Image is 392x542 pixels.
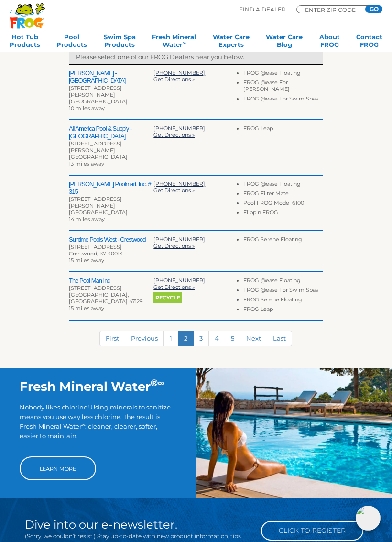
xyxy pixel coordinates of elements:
a: 5 [225,331,240,346]
h2: [PERSON_NAME] Poolmart, Inc. # 315 [69,180,153,196]
a: Water CareBlog [266,33,303,52]
div: [STREET_ADDRESS][PERSON_NAME] [69,196,153,209]
a: Swim SpaProducts [104,33,136,52]
a: 3 [193,331,209,346]
li: FROG Filter Mate [243,190,323,199]
h2: Suntime Pools West - Crestwood [69,236,153,243]
a: ContactFROG [356,33,382,52]
li: Pool FROG Model 6100 [243,199,323,209]
a: [PHONE_NUMBER] [153,236,205,243]
sup: ® [151,377,158,388]
a: Last [267,331,292,346]
a: 4 [208,331,225,346]
p: Find A Dealer [239,5,286,14]
p: Please select one of our FROG Dealers near you below. [76,52,316,62]
sup: ∞ [183,40,186,45]
div: [GEOGRAPHIC_DATA], [GEOGRAPHIC_DATA] 47129 [69,291,153,305]
li: FROG @ease Floating [243,69,323,79]
a: [PHONE_NUMBER] [153,277,205,284]
a: AboutFROG [319,33,340,52]
h2: Fresh Mineral Water [20,379,176,394]
div: [GEOGRAPHIC_DATA] [69,154,153,160]
img: img-truth-about-salt-fpo [196,368,392,498]
li: FROG Leap [243,306,323,315]
div: [STREET_ADDRESS][PERSON_NAME] [69,85,153,98]
div: [STREET_ADDRESS] [69,243,153,250]
li: FROG @ease For Swim Spas [243,95,323,105]
a: [PHONE_NUMBER] [153,180,205,187]
a: Previous [125,331,164,346]
span: Recycle [153,292,182,303]
a: [PHONE_NUMBER] [153,69,205,76]
li: FROG Leap [243,125,323,134]
h2: [PERSON_NAME] - [GEOGRAPHIC_DATA] [69,69,153,85]
h2: The Pool Man Inc [69,277,153,285]
p: Nobody likes chlorine! Using minerals to sanitize means you use way less chlorine. The result is ... [20,402,176,447]
a: Get Directions » [153,76,195,83]
div: [GEOGRAPHIC_DATA] [69,98,153,105]
a: Get Directions » [153,284,195,290]
a: Fresh MineralWater∞ [152,33,196,52]
li: FROG Serene Floating [243,236,323,245]
span: 13 miles away [69,160,104,167]
img: openIcon [356,506,381,531]
a: Water CareExperts [213,33,250,52]
li: FROG @ease Floating [243,277,323,287]
li: FROG @ease Floating [243,180,323,190]
h2: All America Pool & Supply - [GEOGRAPHIC_DATA] [69,125,153,140]
input: GO [365,5,382,13]
a: Get Directions » [153,187,195,194]
li: FROG @ease For [PERSON_NAME] [243,79,323,95]
a: First [99,331,125,346]
sup: ∞ [158,377,164,388]
div: [STREET_ADDRESS][PERSON_NAME] [69,140,153,154]
span: 15 miles away [69,305,104,311]
sup: ∞ [82,422,85,427]
a: Get Directions » [153,243,195,249]
a: Hot TubProducts [10,33,40,52]
span: 10 miles away [69,105,105,111]
span: 14 miles away [69,216,105,222]
li: Flippin FROG [243,209,323,219]
span: 15 miles away [69,257,104,264]
a: Click to Register [261,521,363,541]
li: FROG Serene Floating [243,296,323,306]
a: Get Directions » [153,132,195,138]
a: [PHONE_NUMBER] [153,125,205,132]
div: [GEOGRAPHIC_DATA] [69,209,153,216]
input: Zip Code Form [304,7,361,12]
h2: Dive into our e-newsletter. [25,519,251,531]
a: PoolProducts [56,33,87,52]
div: Crestwood, KY 40014 [69,250,153,257]
div: [STREET_ADDRESS] [69,285,153,291]
a: Learn More [20,456,96,480]
li: FROG @ease For Swim Spas [243,287,323,296]
a: Next [240,331,267,346]
a: 2 [178,331,194,346]
a: 1 [163,331,178,346]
